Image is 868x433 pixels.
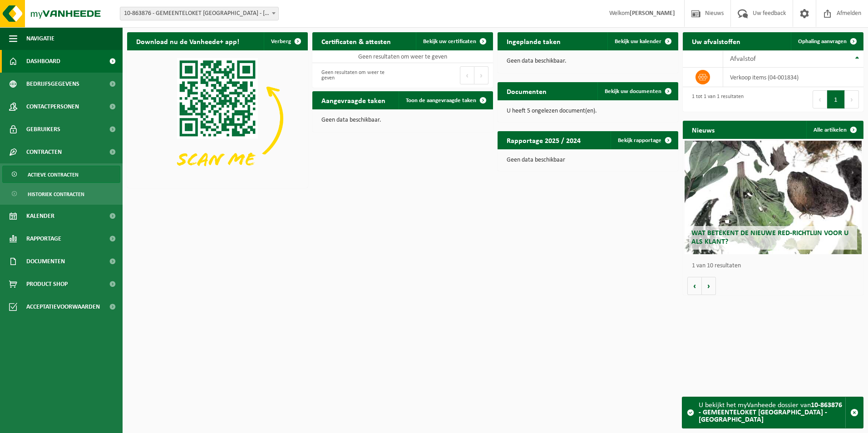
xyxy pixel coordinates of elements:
span: Toon de aangevraagde taken [406,98,476,103]
div: Geen resultaten om weer te geven [317,65,398,85]
td: Geen resultaten om weer te geven [312,50,493,63]
span: Documenten [26,250,65,273]
div: U bekijkt het myVanheede dossier van [699,397,845,428]
span: Bekijk uw documenten [605,89,661,94]
h2: Documenten [498,82,556,100]
a: Bekijk uw documenten [597,82,677,100]
a: Historiek contracten [2,185,120,202]
p: Geen data beschikbaar. [507,58,669,64]
p: Geen data beschikbaar [507,157,669,163]
a: Bekijk rapportage [611,131,677,149]
span: 10-863876 - GEMEENTELOKET WEVELGEM - WEVELGEM [120,7,278,20]
a: Wat betekent de nieuwe RED-richtlijn voor u als klant? [685,141,862,254]
p: U heeft 5 ongelezen document(en). [507,108,669,114]
span: Bedrijfsgegevens [26,73,79,95]
span: Gebruikers [26,118,60,141]
span: Acceptatievoorwaarden [26,295,100,318]
button: Next [845,90,859,108]
a: Toon de aangevraagde taken [399,91,492,109]
span: Historiek contracten [28,186,84,203]
span: Ophaling aanvragen [798,39,847,44]
h2: Nieuws [683,121,724,138]
h2: Aangevraagde taken [312,91,395,109]
h2: Rapportage 2025 / 2024 [498,131,590,149]
span: Wat betekent de nieuwe RED-richtlijn voor u als klant? [691,230,848,246]
span: Verberg [271,39,291,44]
button: Previous [460,66,474,84]
span: Dashboard [26,50,60,73]
button: 1 [827,90,845,108]
h2: Ingeplande taken [498,32,570,50]
span: Contactpersonen [26,95,79,118]
a: Actieve contracten [2,166,120,183]
button: Volgende [702,277,716,295]
span: Actieve contracten [28,166,79,183]
td: verkoop items (04-001834) [723,68,863,87]
span: Navigatie [26,27,54,50]
a: Ophaling aanvragen [791,32,863,50]
h2: Certificaten & attesten [312,32,400,50]
button: Next [474,66,488,84]
h2: Uw afvalstoffen [683,32,750,50]
h2: Download nu de Vanheede+ app! [127,32,248,50]
p: 1 van 10 resultaten [692,263,859,269]
p: Geen data beschikbaar. [321,117,484,123]
button: Previous [813,90,827,108]
strong: [PERSON_NAME] [630,10,675,17]
button: Verberg [264,32,307,50]
span: Bekijk uw certificaten [423,39,476,44]
div: 1 tot 1 van 1 resultaten [687,89,744,109]
span: 10-863876 - GEMEENTELOKET WEVELGEM - WEVELGEM [120,7,279,20]
button: Vorige [687,277,702,295]
a: Alle artikelen [806,121,863,139]
span: Bekijk uw kalender [615,39,661,44]
span: Rapportage [26,227,61,250]
span: Afvalstof [730,55,756,63]
span: Product Shop [26,273,68,295]
span: Kalender [26,205,54,227]
a: Bekijk uw certificaten [416,32,492,50]
strong: 10-863876 - GEMEENTELOKET [GEOGRAPHIC_DATA] - [GEOGRAPHIC_DATA] [699,402,842,423]
a: Bekijk uw kalender [607,32,677,50]
img: Download de VHEPlus App [127,50,308,186]
span: Contracten [26,141,62,163]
